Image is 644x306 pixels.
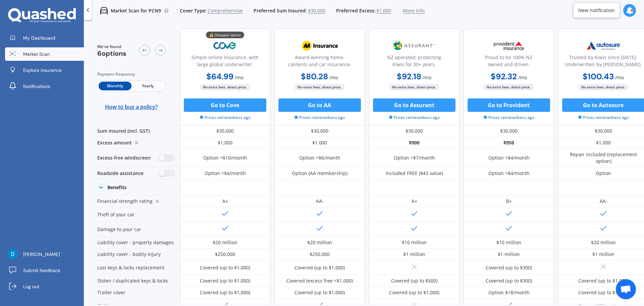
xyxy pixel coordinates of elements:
span: Comprehensive [208,7,243,14]
div: Payment frequency [97,71,166,78]
div: Financial strength rating [89,195,180,207]
span: No extra fees, direct price. [200,84,251,90]
div: Trusted by Kiwis since [DATE]. Underwritten by [PERSON_NAME]. [564,54,643,71]
span: $30,000 [308,7,325,14]
b: $100.43 [583,71,614,82]
div: Option $<8/month [488,289,530,296]
div: Covered (up to $1,000) [389,289,439,296]
div: Damage to your car [89,222,180,237]
div: AA- [600,198,607,205]
div: Option <$4/month [205,170,246,177]
div: $1,000 [274,137,365,149]
div: Option <$10/month [203,155,247,161]
div: Option <$4/month [488,155,530,161]
button: Go to Provident [468,98,550,112]
span: / mo [423,74,432,81]
span: Prices retrieved secs ago [294,115,345,121]
div: $1 million [403,251,425,258]
div: Option <$6/month [299,155,340,161]
button: Go to Cove [184,98,266,112]
a: Notifications [5,80,84,93]
span: My Dashboard [23,35,55,41]
span: Log out [23,283,39,290]
div: Covered (up to $300) [486,264,532,271]
div: A+ [222,198,228,205]
div: $30,000 [180,125,270,137]
div: $10 million [496,239,521,246]
span: / mo [615,74,624,81]
img: AA.webp [298,37,342,54]
span: Notifications [23,83,50,90]
a: [PERSON_NAME] [5,248,84,261]
span: 6 options [97,49,126,58]
div: Trailer cover [89,287,180,299]
div: Option (AA membership) [292,170,347,177]
span: How to buy a policy? [105,103,158,110]
div: $20 million [213,239,237,246]
div: Award-winning home, contents and car insurance. [280,54,359,71]
div: Covered (excess free <$1,000) [286,277,353,284]
div: $30,000 [464,125,554,137]
div: Covered (up to $1,000) [294,264,345,271]
div: B+ [506,198,512,205]
div: 💰 Cheapest option [206,32,244,38]
div: Covered (up to $1,000) [200,264,250,271]
div: Roadside assistance [89,167,180,179]
div: New notification [578,7,615,14]
div: AA- [316,198,324,205]
div: Covered (up to $1,000) [200,277,250,284]
span: Preferred Excess: [336,7,376,14]
span: Prices retrieved secs ago [578,115,629,121]
b: $64.99 [207,71,234,82]
div: Lost keys & locks replacement [89,260,180,275]
span: [PERSON_NAME] [23,251,60,258]
div: Repair included (replacement option) [563,151,644,165]
button: Go to AA [278,98,361,112]
span: / mo [518,74,527,81]
div: Option <$4/month [488,170,530,177]
div: $250,000 [310,251,330,258]
div: Theft of your car [89,207,180,222]
div: $20 million [591,239,616,246]
div: $20 million [307,239,332,246]
img: Provident.png [487,37,531,54]
div: NZ operated; protecting Kiwis for 30+ years. [375,54,454,71]
b: $92.32 [491,71,517,82]
a: Explore insurance [5,63,84,77]
div: $30,000 [369,125,460,137]
div: Covered (up to $1,000) [200,289,250,296]
span: Monthly [99,82,131,90]
span: No extra fees, direct price. [578,84,629,90]
p: Market Scan for PCN9 [111,7,161,14]
span: No extra fees, direct price. [294,84,345,90]
div: $950 [464,137,554,149]
div: Included FREE ($43 value) [386,170,443,177]
div: Excess-free windscreen [89,149,180,167]
div: Covered (up to $1,000) [578,289,629,296]
div: Covered (up to $500) [391,277,437,284]
img: car.f15378c7a67c060ca3f3.svg [100,7,108,15]
div: Covered (up to $1,000) [578,277,629,284]
span: Prices retrieved secs ago [484,115,534,121]
span: / mo [235,74,244,81]
div: Benefits [107,184,126,190]
div: Option <$7/month [394,155,435,161]
span: More info [403,7,425,14]
div: Covered (up to $1,000) [294,289,345,296]
div: $900 [369,137,460,149]
a: Log out [5,280,84,293]
div: Stolen / duplicated keys & locks [89,275,180,287]
div: Covered (up to $300) [486,277,532,284]
div: Liability cover - property damages [89,237,180,249]
button: Go to Assurant [373,98,455,112]
img: ACg8ocI1cuCdydQigkFXQSRXqF6-pH_L2GzCizaXN8lGpLpJRkH5jw=s96-c [8,249,18,259]
a: Submit feedback [5,264,84,277]
b: $92.18 [397,71,422,82]
div: $1 million [592,251,614,258]
span: Prices retrieved secs ago [389,115,440,121]
div: Proud to be 100% NZ owned and driven. [469,54,548,71]
div: A+ [412,198,417,205]
div: $1,000 [180,137,270,149]
div: Simple online insurance, with large global underwriter. [185,54,265,71]
div: Excess amount [89,137,180,149]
